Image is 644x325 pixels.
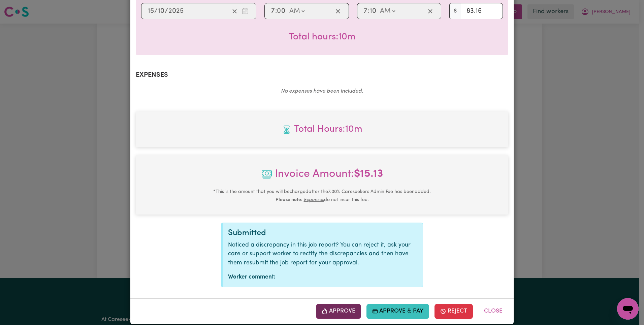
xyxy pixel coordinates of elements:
[277,6,286,16] input: --
[363,6,368,16] input: --
[229,6,240,16] button: Clear date
[434,304,473,319] button: Reject
[154,7,158,15] span: /
[277,8,281,14] span: 0
[449,3,461,19] span: $
[369,6,377,16] input: --
[228,241,417,267] p: Noticed a discrepancy in this job report? You can reject it, ask your care or support worker to r...
[289,32,356,42] span: Total hours worked: 10 minutes
[213,189,431,202] small: This is the amount that you will be charged after the 7.00 % Careseekers Admin Fee has been added...
[165,7,168,15] span: /
[478,304,508,319] button: Close
[304,197,324,202] u: Expenses
[316,304,361,319] button: Approve
[368,7,369,15] span: :
[276,197,302,202] b: Please note:
[240,6,251,16] button: Enter the date of care work
[228,229,266,237] span: Submitted
[136,71,508,79] h2: Expenses
[354,169,383,180] b: $ 15.13
[141,122,503,136] span: Total hours worked: 10 minutes
[228,274,276,280] strong: Worker comment:
[281,89,363,94] em: No expenses have been included.
[168,6,184,16] input: ----
[158,6,165,16] input: --
[148,6,154,16] input: --
[617,298,639,320] iframe: Button to launch messaging window
[275,7,277,15] span: :
[366,304,429,319] button: Approve & Pay
[271,6,275,16] input: --
[141,166,503,188] span: Invoice Amount:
